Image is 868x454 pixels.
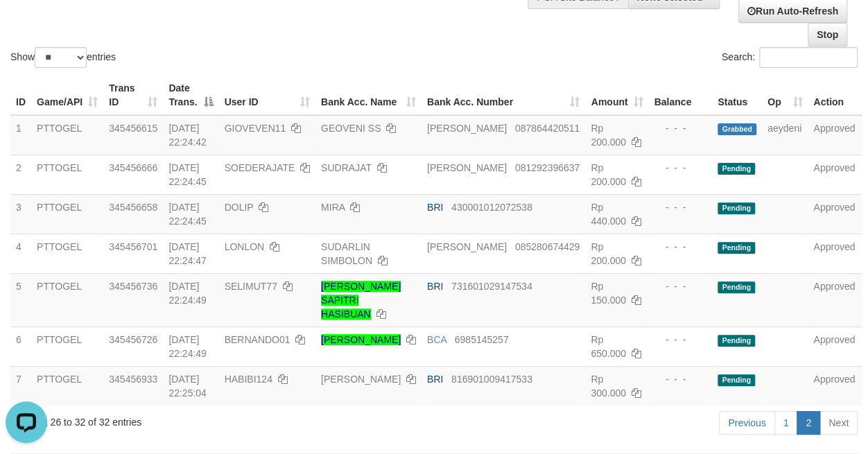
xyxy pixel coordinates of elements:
span: GIOVEVEN11 [225,123,286,134]
span: Copy 816901009417533 to clipboard [451,374,532,385]
a: SUDARLIN SIMBOLON [321,241,372,266]
span: BCA [427,334,446,345]
a: Next [819,411,858,435]
th: ID [10,76,31,115]
td: 7 [10,366,31,405]
span: [DATE] 22:25:04 [168,374,207,399]
span: Copy 081292396637 to clipboard [515,162,580,173]
td: Approved [808,366,862,405]
td: PTTOGEL [31,234,103,273]
span: 345456615 [109,123,157,134]
td: Approved [808,273,862,326]
div: - - - [654,279,706,293]
td: 1 [10,115,31,155]
span: Pending [718,335,755,347]
span: Rp 150.000 [591,281,626,306]
span: Pending [718,374,755,386]
th: Amount: activate to sort column ascending [585,76,648,115]
a: 2 [797,411,820,435]
td: aeydeni [762,115,808,155]
span: DOLIP [225,202,254,213]
span: Pending [718,202,755,214]
select: Showentries [35,47,87,68]
span: Copy 6985145257 to clipboard [455,334,509,345]
span: [DATE] 22:24:42 [168,123,207,148]
span: Rp 200.000 [591,162,626,187]
div: - - - [654,200,706,214]
span: [DATE] 22:24:49 [168,281,207,306]
span: [DATE] 22:24:49 [168,334,207,359]
span: Grabbed [718,123,756,135]
a: [PERSON_NAME] [321,374,401,385]
a: SUDRAJAT [321,162,372,173]
span: [PERSON_NAME] [427,241,507,252]
div: - - - [654,240,706,254]
span: HABIBI124 [225,374,272,385]
td: PTTOGEL [31,155,103,194]
a: [PERSON_NAME] [321,334,401,345]
td: Approved [808,115,862,155]
th: Date Trans.: activate to sort column descending [163,76,218,115]
td: PTTOGEL [31,194,103,234]
span: 345456666 [109,162,157,173]
span: Rp 200.000 [591,123,626,148]
span: [DATE] 22:24:47 [168,241,207,266]
td: 4 [10,234,31,273]
td: Approved [808,155,862,194]
td: 3 [10,194,31,234]
span: [PERSON_NAME] [427,162,507,173]
span: 345456701 [109,241,157,252]
span: 345456933 [109,374,157,385]
input: Search: [759,47,858,68]
span: [PERSON_NAME] [427,123,507,134]
div: - - - [654,121,706,135]
a: MIRA [321,202,345,213]
span: Copy 731601029147534 to clipboard [451,281,532,292]
span: Copy 087864420511 to clipboard [515,123,580,134]
div: - - - [654,372,706,386]
a: Previous [719,411,774,435]
th: Op: activate to sort column ascending [762,76,808,115]
span: 345456736 [109,281,157,292]
span: Rp 200.000 [591,241,626,266]
label: Search: [722,47,858,68]
th: Status [712,76,762,115]
span: Copy 430001012072538 to clipboard [451,202,532,213]
label: Show entries [10,47,116,68]
span: BRI [427,281,443,292]
span: LONLON [225,241,265,252]
span: [DATE] 22:24:45 [168,202,207,227]
span: Rp 650.000 [591,334,626,359]
span: Rp 440.000 [591,202,626,227]
div: - - - [654,333,706,347]
td: PTTOGEL [31,273,103,326]
span: Pending [718,281,755,293]
a: Stop [808,23,847,46]
span: 345456726 [109,334,157,345]
td: PTTOGEL [31,326,103,366]
span: SELIMUT77 [225,281,277,292]
td: PTTOGEL [31,366,103,405]
a: 1 [774,411,798,435]
th: Action [808,76,862,115]
div: Showing 26 to 32 of 32 entries [10,410,351,429]
span: BRI [427,374,443,385]
td: 5 [10,273,31,326]
td: Approved [808,234,862,273]
span: Pending [718,242,755,254]
th: Balance [648,76,712,115]
span: 345456658 [109,202,157,213]
button: Open LiveChat chat widget [6,6,47,47]
td: PTTOGEL [31,115,103,155]
td: Approved [808,326,862,366]
td: Approved [808,194,862,234]
a: [PERSON_NAME] SAPITRI HASIBUAN [321,281,401,320]
span: BERNANDO01 [225,334,290,345]
th: Game/API: activate to sort column ascending [31,76,103,115]
th: Bank Acc. Name: activate to sort column ascending [315,76,422,115]
span: SOEDERAJATE [225,162,295,173]
span: BRI [427,202,443,213]
span: [DATE] 22:24:45 [168,162,207,187]
span: Pending [718,163,755,175]
span: Rp 300.000 [591,374,626,399]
